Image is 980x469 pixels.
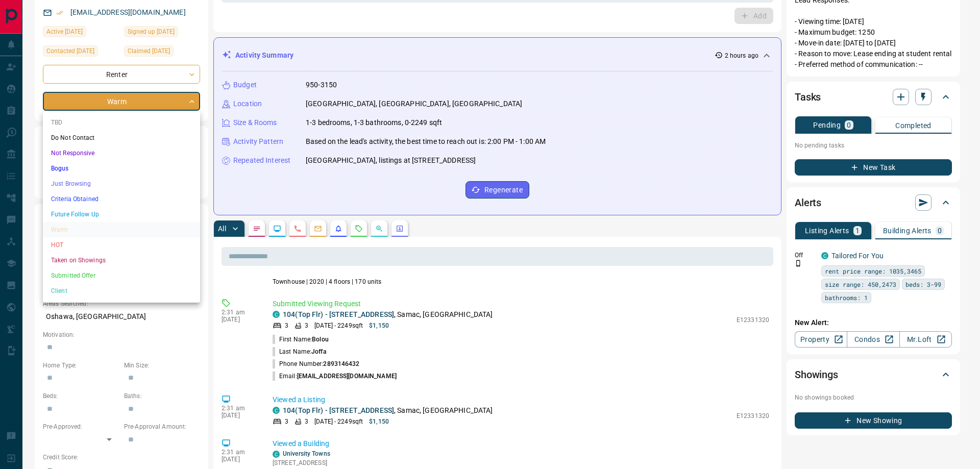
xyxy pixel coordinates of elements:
li: Taken on Showings [43,253,200,268]
li: TBD [43,115,200,130]
li: Future Follow Up [43,207,200,222]
li: Submitted Offer [43,268,200,283]
li: Just Browsing [43,176,200,191]
li: Not Responsive [43,145,200,161]
li: Criteria Obtained [43,191,200,207]
li: Bogus [43,161,200,176]
li: HOT [43,237,200,253]
li: Client [43,283,200,299]
li: Do Not Contact [43,130,200,145]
